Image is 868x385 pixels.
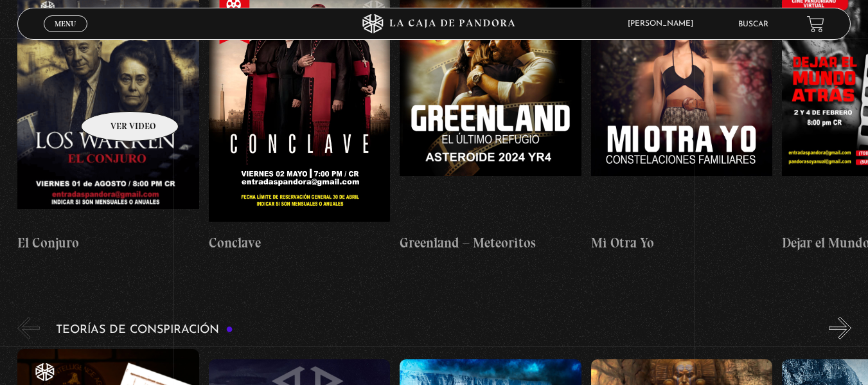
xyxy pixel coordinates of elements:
span: Menu [55,20,76,28]
h3: Teorías de Conspiración [56,324,233,336]
h4: El Conjuro [17,233,199,253]
a: Buscar [738,21,768,28]
h4: Mi Otra Yo [591,233,773,253]
h4: Greenland – Meteoritos [400,233,581,253]
button: Previous [17,317,40,339]
span: [PERSON_NAME] [621,20,706,28]
span: Cerrar [50,31,80,40]
h4: Conclave [209,233,391,253]
button: Next [829,317,851,339]
a: View your shopping cart [807,15,824,32]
